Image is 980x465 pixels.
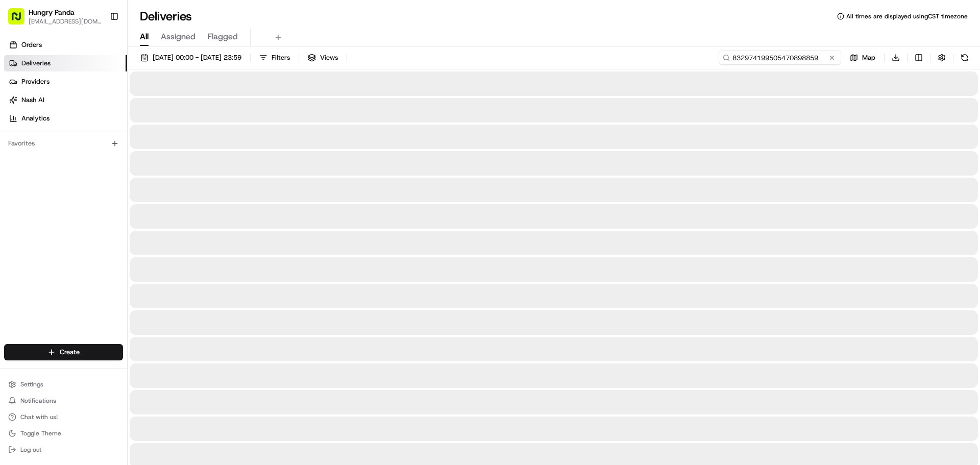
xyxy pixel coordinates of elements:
[20,397,56,405] span: Notifications
[29,17,102,26] button: [EMAIL_ADDRESS][DOMAIN_NAME]
[845,51,880,65] button: Map
[272,53,290,62] span: Filters
[4,37,127,53] a: Orders
[20,429,61,437] span: Toggle Theme
[4,443,123,457] button: Log out
[4,55,127,71] a: Deliveries
[21,95,44,105] span: Nash AI
[20,446,41,454] span: Log out
[21,59,51,68] span: Deliveries
[4,135,123,152] div: Favorites
[4,344,123,360] button: Create
[60,348,80,357] span: Create
[862,53,875,62] span: Map
[153,53,241,62] span: [DATE] 00:00 - [DATE] 23:59
[4,4,106,29] button: Hungry Panda[EMAIL_ADDRESS][DOMAIN_NAME]
[140,31,149,43] span: All
[958,51,972,65] button: Refresh
[21,77,50,86] span: Providers
[303,51,342,65] button: Views
[20,380,43,388] span: Settings
[208,31,238,43] span: Flagged
[4,377,123,391] button: Settings
[21,114,50,123] span: Analytics
[136,51,246,65] button: [DATE] 00:00 - [DATE] 23:59
[320,53,338,62] span: Views
[20,413,58,421] span: Chat with us!
[846,12,968,20] span: All times are displayed using CST timezone
[4,426,123,440] button: Toggle Theme
[4,110,127,127] a: Analytics
[4,74,127,90] a: Providers
[4,410,123,424] button: Chat with us!
[255,51,295,65] button: Filters
[140,8,192,25] h1: Deliveries
[29,7,75,17] button: Hungry Panda
[4,92,127,108] a: Nash AI
[21,40,42,50] span: Orders
[161,31,195,43] span: Assigned
[719,51,841,65] input: Type to search
[4,394,123,408] button: Notifications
